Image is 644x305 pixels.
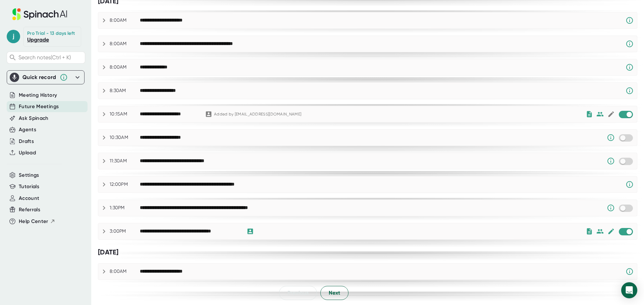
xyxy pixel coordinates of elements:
svg: Spinach requires a video conference link. [626,268,634,276]
div: Quick record [10,71,82,84]
div: 8:00AM [110,41,140,47]
svg: Spinach requires a video conference link. [626,63,634,71]
div: 1:30PM [110,205,140,211]
button: Drafts [19,138,34,145]
div: 8:00AM [110,17,140,23]
div: 8:00AM [110,269,140,275]
div: 11:30AM [110,158,140,164]
span: Help Center [19,218,48,225]
div: [DATE] [98,248,637,256]
svg: Spinach requires a video conference link. [626,16,634,24]
span: j [7,30,20,43]
button: Help Center [19,218,55,225]
div: 3:00PM [110,228,140,234]
svg: Spinach requires a video conference link. [626,40,634,48]
div: 10:15AM [110,111,140,117]
span: Previous [287,289,309,297]
div: 10:30AM [110,135,140,141]
svg: Someone has manually disabled Spinach from this meeting. [607,157,615,165]
a: Upgrade [27,36,49,43]
div: 12:00PM [110,181,140,187]
span: Search notes (Ctrl + K) [18,54,71,61]
span: Next [329,289,340,297]
button: Upload [19,149,36,157]
button: Tutorials [19,183,39,190]
div: Open Intercom Messenger [621,282,637,298]
button: Previous [279,286,317,300]
div: Quick record [22,74,56,81]
button: Ask Spinach [19,115,49,122]
button: Referrals [19,206,40,214]
button: Next [320,286,348,300]
div: Pro Trial - 13 days left [27,30,75,36]
div: 8:30AM [110,88,140,94]
button: Future Meetings [19,103,59,110]
button: Account [19,195,39,202]
button: Settings [19,171,39,179]
svg: Someone has manually disabled Spinach from this meeting. [607,134,615,142]
button: Meeting History [19,91,57,99]
svg: Someone has manually disabled Spinach from this meeting. [607,204,615,212]
div: 8:00AM [110,64,140,70]
button: Agents [19,126,36,134]
svg: Spinach requires a video conference link. [626,180,634,188]
div: Added by [EMAIL_ADDRESS][DOMAIN_NAME] [214,112,301,117]
svg: Spinach requires a video conference link. [626,87,634,95]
